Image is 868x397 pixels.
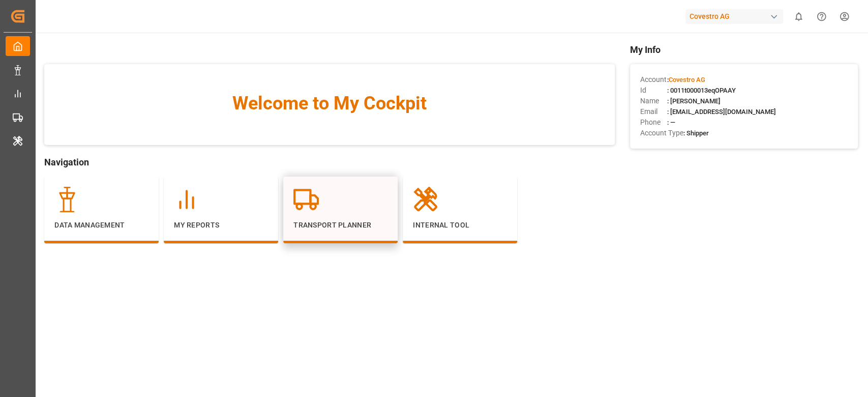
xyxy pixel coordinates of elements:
span: : Shipper [683,129,709,137]
span: Account Type [640,128,683,138]
span: Covestro AG [669,76,705,83]
button: show 0 new notifications [787,5,810,28]
p: Internal Tool [413,220,507,231]
span: : — [667,119,675,126]
span: Navigation [44,155,614,169]
span: Phone [640,117,667,128]
div: Covestro AG [685,9,783,24]
p: My Reports [174,220,268,231]
span: Email [640,106,667,117]
span: : [EMAIL_ADDRESS][DOMAIN_NAME] [667,108,776,116]
button: Help Center [810,5,833,28]
p: Data Management [54,220,148,231]
span: Id [640,85,667,96]
span: : 0011t000013eqOPAAY [667,87,736,94]
span: Account [640,74,667,85]
p: Transport Planner [293,220,387,231]
span: Name [640,96,667,106]
span: My Info [630,43,858,56]
span: : [PERSON_NAME] [667,97,721,105]
span: Welcome to My Cockpit [65,90,594,117]
button: Covestro AG [685,7,787,26]
span: : [667,76,705,83]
